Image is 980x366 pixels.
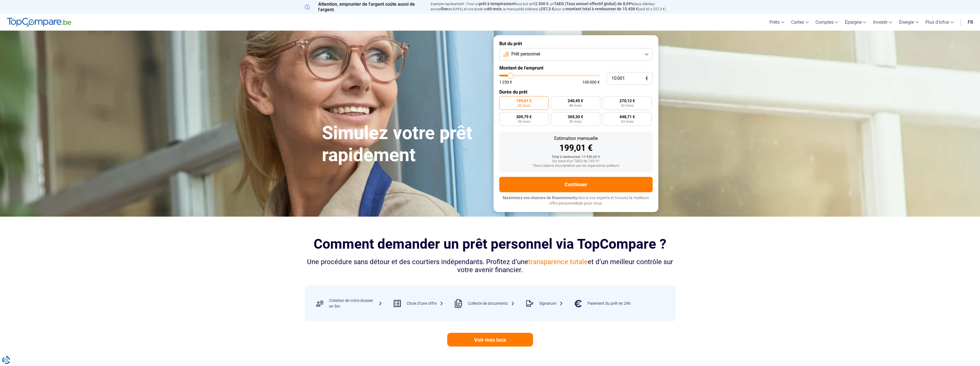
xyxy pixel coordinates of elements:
span: 199,01 € [516,99,532,103]
span: 42 mois [621,104,633,107]
span: TAEG (Taux annuel effectif global) de 8,99% [554,1,633,6]
span: transparence totale [528,258,588,266]
p: Exemple représentatif : Pour un tous but de , un (taux débiteur annuel de 8,99%) et une durée de ... [431,1,676,12]
span: 240,45 € [568,99,583,103]
span: montant total à rembourser de 15.438 € [566,7,638,11]
button: Prêt personnel [499,48,653,61]
div: Création de votre dossier en 5m [329,298,382,309]
span: 60 mois [487,7,502,11]
div: Collecte de documents [468,301,515,306]
span: 60 mois [518,104,530,107]
span: prêt à tempérament [479,1,515,6]
div: Choix d’une offre [407,301,444,306]
p: grâce à nos experts et trouvez la meilleure offre personnalisée pour vous. [499,195,653,206]
div: 199,01 € [504,144,648,152]
span: 30 mois [569,120,582,123]
a: Prêts [766,14,788,31]
a: Épargne [842,14,870,31]
span: 309,75 € [516,115,532,119]
a: Énergie [896,14,922,31]
a: Voir mes taux [447,333,533,347]
div: Estimation mensuelle [504,136,648,141]
span: 100 000 € [582,80,600,84]
p: Attention, emprunter de l'argent coûte aussi de l'argent. [305,1,424,12]
label: Durée du prêt [499,89,653,95]
span: 1 250 € [499,80,512,84]
div: Une procédure sans détour et des courtiers indépendants. Profitez d’une et d’un meilleur contrôle... [305,258,676,274]
h2: Comment demander un prêt personnel via TopCompare ? [305,236,676,252]
div: Paiement du prêt en 24h [587,301,631,306]
span: 24 mois [621,120,633,123]
span: 365,30 € [568,115,583,119]
a: fr [964,14,977,31]
span: 12.500 € [533,1,549,6]
span: Maximisez vos chances de financement [503,195,575,200]
div: Sur base d'un TAEG de 7,45 %* [504,159,648,163]
a: Investir [870,14,896,31]
span: € [646,76,648,81]
div: *Sous réserve d'acceptation par les organismes prêteurs [504,164,648,168]
img: TopCompare [7,18,71,27]
a: Plus d'infos [922,14,957,31]
span: 36 mois [518,120,530,123]
div: Signature [539,301,563,306]
span: 257,3 € [541,7,554,11]
button: Continuer [499,177,653,192]
div: Total à rembourser: 11 940,60 € [504,155,648,159]
label: But du prêt [499,41,653,46]
label: Montant de l'emprunt [499,65,653,71]
h1: Simulez votre prêt rapidement [322,122,487,166]
a: Comptes [812,14,842,31]
span: 270,12 € [619,99,635,103]
span: Prêt personnel [511,51,540,57]
span: 448,71 € [619,115,635,119]
span: fixe [441,7,448,11]
span: 48 mois [569,104,582,107]
a: Cartes [788,14,812,31]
